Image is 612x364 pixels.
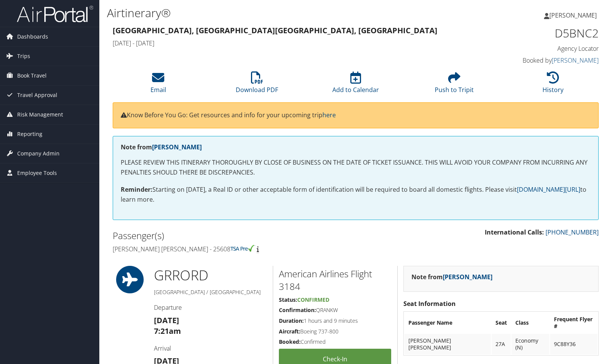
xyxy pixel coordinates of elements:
td: 27A [492,334,511,354]
a: [PERSON_NAME] [443,273,492,281]
a: here [322,111,336,119]
h4: Booked by [486,56,599,65]
strong: [GEOGRAPHIC_DATA], [GEOGRAPHIC_DATA] [GEOGRAPHIC_DATA], [GEOGRAPHIC_DATA] [113,25,437,36]
span: [PERSON_NAME] [549,11,597,19]
span: Confirmed [297,296,329,303]
p: PLEASE REVIEW THIS ITINERARY THOROUGHLY BY CLOSE OF BUSINESS ON THE DATE OF TICKET ISSUANCE. THIS... [121,158,591,177]
span: Risk Management [17,105,63,124]
strong: Aircraft: [279,328,300,335]
strong: Status: [279,296,297,303]
td: Economy (N) [512,334,549,354]
strong: 7:21am [154,326,181,336]
h5: QRANKW [279,306,392,314]
strong: Reminder: [121,185,152,194]
span: Employee Tools [17,163,57,183]
h2: American Airlines Flight 3184 [279,267,392,293]
h1: Airtinerary® [107,5,439,21]
h2: Passenger(s) [113,229,350,242]
strong: Booked: [279,338,301,345]
h1: GRR ORD [154,266,267,285]
strong: Seat Information [403,299,456,308]
a: [PERSON_NAME] [152,143,202,151]
a: [PERSON_NAME] [544,4,604,27]
strong: Note from [411,273,492,281]
strong: Confirmation: [279,306,316,314]
p: Starting on [DATE], a Real ID or other acceptable form of identification will be required to boar... [121,185,591,204]
h5: [GEOGRAPHIC_DATA] / [GEOGRAPHIC_DATA] [154,288,267,296]
span: Dashboards [17,27,48,46]
span: Trips [17,47,30,66]
th: Class [512,312,549,333]
h4: [PERSON_NAME] [PERSON_NAME] - 25608 [113,245,350,253]
img: airportal-logo.png [17,5,93,23]
a: Push to Tripit [435,76,474,94]
a: Email [151,76,166,94]
h5: Boeing 737-800 [279,328,392,335]
td: 9C88Y36 [550,334,598,354]
span: Reporting [17,125,42,144]
a: Add to Calendar [332,76,379,94]
span: Company Admin [17,144,60,163]
img: tsa-precheck.png [230,245,255,252]
span: Book Travel [17,66,47,85]
h4: Arrival [154,344,267,353]
strong: [DATE] [154,315,179,325]
h1: D5BNC2 [486,25,599,41]
a: [PHONE_NUMBER] [546,228,599,236]
th: Passenger Name [405,312,491,333]
strong: International Calls: [485,228,544,236]
th: Frequent Flyer # [550,312,598,333]
td: [PERSON_NAME] [PERSON_NAME] [405,334,491,354]
h5: Confirmed [279,338,392,346]
strong: Note from [121,143,202,151]
h4: Agency Locator [486,44,599,53]
a: [DOMAIN_NAME][URL] [517,185,580,194]
h4: [DATE] - [DATE] [113,39,474,47]
th: Seat [492,312,511,333]
p: Know Before You Go: Get resources and info for your upcoming trip [121,110,591,120]
a: Download PDF [236,76,278,94]
a: [PERSON_NAME] [552,56,599,65]
a: History [542,76,563,94]
h5: 1 hours and 9 minutes [279,317,392,325]
strong: Duration: [279,317,304,324]
h4: Departure [154,303,267,312]
span: Travel Approval [17,86,57,105]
